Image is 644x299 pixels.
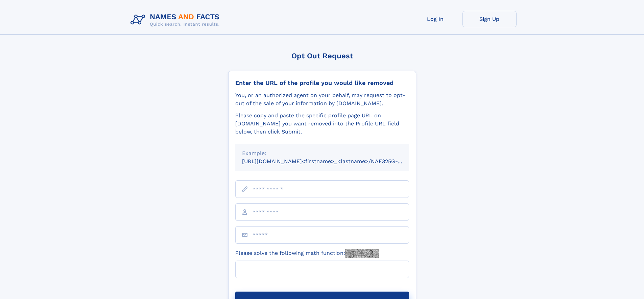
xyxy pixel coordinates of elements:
[235,249,379,258] label: Please solve the following math function:
[228,52,416,60] div: Opt Out Request
[408,11,462,27] a: Log In
[462,11,517,27] a: Sign Up
[128,11,225,29] img: Logo Names and Facts
[235,91,409,108] div: You, or an authorized agent on your behalf, may request to opt-out of the sale of your informatio...
[235,112,409,136] div: Please copy and paste the specific profile page URL on [DOMAIN_NAME] you want removed into the Pr...
[242,149,402,157] div: Example:
[235,79,409,87] div: Enter the URL of the profile you would like removed
[242,158,422,165] small: [URL][DOMAIN_NAME]<firstname>_<lastname>/NAF325G-xxxxxxxx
